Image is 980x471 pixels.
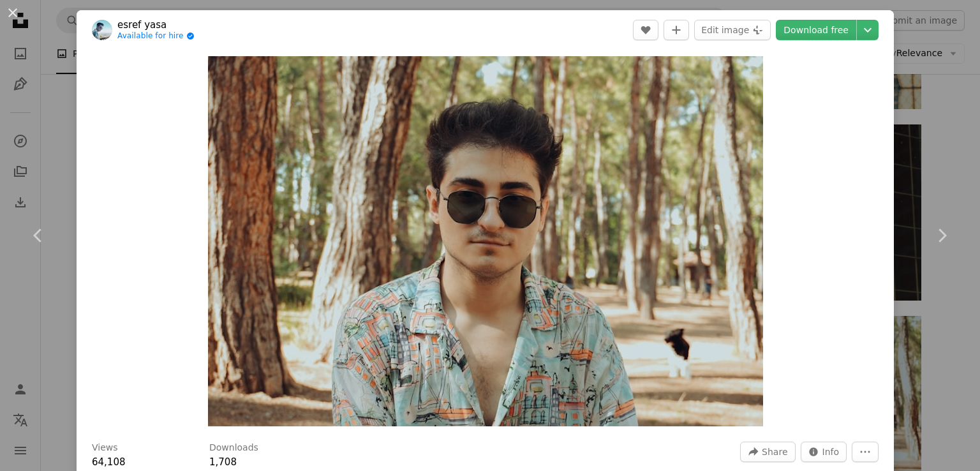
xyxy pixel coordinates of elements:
[208,56,763,426] img: A man wearing sunglasses standing in a forest
[209,442,258,454] h3: Downloads
[92,456,126,468] span: 64,108
[117,19,195,31] a: esref yasa
[117,31,195,41] a: Available for hire
[822,442,840,461] span: Info
[801,442,847,462] button: Stats about this image
[762,442,787,461] span: Share
[740,442,795,462] button: Share this image
[903,174,980,297] a: Next
[209,456,237,468] span: 1,708
[208,56,763,426] button: Zoom in on this image
[776,20,856,40] a: Download free
[664,20,689,40] button: Add to Collection
[92,20,112,40] img: Go to esref yasa's profile
[857,20,879,40] button: Choose download size
[92,442,118,454] h3: Views
[852,442,879,462] button: More Actions
[633,20,658,40] button: Like
[694,20,771,40] button: Edit image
